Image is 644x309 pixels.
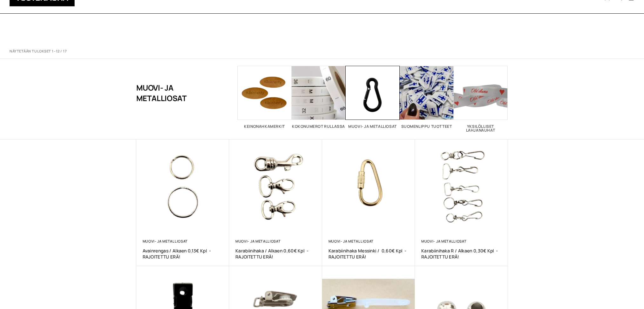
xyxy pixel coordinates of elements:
[346,125,400,128] h2: Muovi- ja metalliosat
[292,125,346,128] h2: Kokonumerot rullassa
[238,66,292,128] a: Visit product category Keinonahkamerkit
[329,239,374,244] a: Muovi- ja metalliosat
[400,125,454,128] h2: Suomenlippu tuotteet
[346,66,400,128] a: Visit product category Muovi- ja metalliosat
[454,125,508,132] h2: Yksilölliset lahjanauhat
[143,248,223,260] a: Avainrengas / alkaen 0,13€ kpl -RAJOITETTU ERÄ!
[329,248,409,260] a: Karabiinihaka messinki / 0,60€ kpl -RAJOITETTU ERÄ!
[454,66,508,132] a: Visit product category Yksilölliset lahjanauhat
[421,239,466,244] a: Muovi- ja metalliosat
[235,239,281,244] a: Muovi- ja metalliosat
[238,125,292,128] h2: Keinonahkamerkit
[400,66,454,128] a: Visit product category Suomenlippu tuotteet
[235,248,316,260] a: Karabiinihaka / alkaen 0,60€ kpl -RAJOITETTU ERÄ!
[292,66,346,128] a: Visit product category Kokonumerot rullassa
[143,239,188,244] a: Muovi- ja metalliosat
[421,248,502,260] a: Karabiinihaka R / alkaen 0,30€ kpl -RAJOITETTU ERÄ!
[10,49,67,54] p: Näytetään tulokset 1–12 / 17
[136,66,206,120] h1: Muovi- ja metalliosat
